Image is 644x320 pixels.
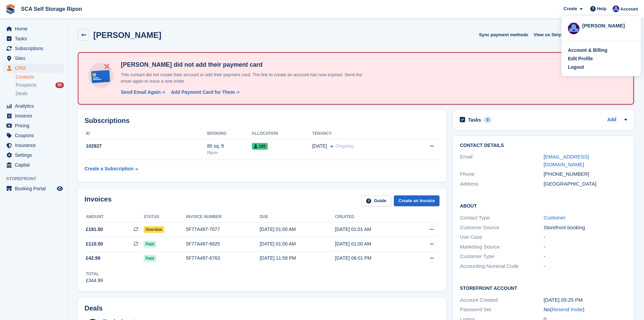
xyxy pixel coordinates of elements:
div: Add Payment Card for Them [171,89,235,96]
div: [DATE] 01:00 AM [335,240,410,248]
a: Resend Invite [552,306,583,312]
span: Pricing [15,121,55,130]
div: - [544,243,627,251]
div: £344.99 [86,277,103,284]
a: Account & Billing [568,47,635,54]
h2: Invoices [85,195,112,207]
span: Deals [16,90,28,97]
a: Contacts [16,74,64,80]
div: Edit Profile [568,55,593,62]
span: Help [597,5,606,12]
div: 102927 [85,143,207,150]
h2: Storefront Account [460,284,627,291]
div: 0 [484,117,492,123]
div: 50 [55,82,64,88]
img: Sarah Race [613,5,619,12]
a: Edit Profile [568,55,635,62]
th: Created [335,212,410,222]
a: Logout [568,64,635,71]
div: Account Created [460,296,543,304]
h2: Deals [85,304,102,312]
th: Booking [207,128,252,139]
button: Sync payment methods [479,29,528,40]
a: menu [3,101,64,111]
a: Preview store [56,185,64,193]
th: Tenancy [312,128,407,139]
span: Create [564,5,577,12]
a: View on Stripe [531,29,572,40]
span: Paid [144,255,156,262]
a: menu [3,184,64,193]
h2: [PERSON_NAME] [93,30,161,40]
div: - [544,253,627,260]
div: [DATE] 11:59 PM [260,255,335,262]
a: Add Payment Card for Them [168,89,240,96]
a: SCA Self Storage Ripon [18,3,85,15]
span: Account [620,6,638,13]
h4: [PERSON_NAME] did not add their payment card [118,61,372,69]
a: Guide [361,195,391,207]
img: stora-icon-8386f47178a22dfd0bd8f6a31ec36ba5ce8667c1dd55bd0f319d3a0aa187defe.svg [5,4,16,14]
span: Analytics [15,101,55,111]
img: Sarah Race [568,23,579,34]
div: Email [460,153,543,168]
div: Ripon [207,150,252,156]
a: menu [3,44,64,53]
div: Send Email Again [121,89,161,96]
span: £42.99 [86,255,100,262]
div: [DATE] 01:00 AM [260,240,335,248]
th: Invoice number [186,212,260,222]
div: - [544,233,627,241]
span: £110.50 [86,240,103,248]
a: menu [3,141,64,150]
div: Accounting Nominal Code [460,262,543,270]
div: Customer Type [460,253,543,260]
th: Allocation [252,128,312,139]
div: No [544,306,627,314]
div: Password Set [460,306,543,314]
div: 5F77A497-7077 [186,226,260,233]
div: - [544,262,627,270]
div: 80 sq. ft [207,143,252,150]
span: Sites [15,54,55,63]
span: Coupons [15,131,55,140]
div: Use Case [460,233,543,241]
span: ( ) [550,306,585,312]
h2: About [460,202,627,209]
span: 105 [252,143,268,150]
span: Tasks [15,34,55,43]
div: Total [86,271,103,277]
span: [DATE] [312,143,327,150]
div: Customer Source [460,224,543,232]
a: menu [3,111,64,121]
div: [DATE] 01:00 AM [260,226,335,233]
div: [PHONE_NUMBER] [544,170,627,178]
div: [GEOGRAPHIC_DATA] [544,180,627,188]
a: Add [607,116,616,124]
a: Customer [544,215,566,220]
span: Paid [144,241,156,248]
th: Amount [85,212,144,222]
a: menu [3,24,64,34]
h2: Subscriptions [85,117,439,125]
span: Prospects [16,82,37,88]
a: Prospects 50 [16,82,64,89]
span: Settings [15,150,55,160]
div: [DATE] 05:25 PM [544,296,627,304]
span: Booking Portal [15,184,55,193]
a: Create a Subscription [85,163,138,175]
th: Due [260,212,335,222]
th: ID [85,128,207,139]
h2: Tasks [468,117,481,123]
span: £191.50 [86,226,103,233]
th: Status [144,212,186,222]
span: View on Stripe [534,31,564,38]
div: Phone [460,170,543,178]
a: menu [3,160,64,170]
div: Marketing Source [460,243,543,251]
a: menu [3,54,64,63]
span: Capital [15,160,55,170]
a: menu [3,63,64,73]
a: Deals [16,90,64,97]
div: Address [460,180,543,188]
